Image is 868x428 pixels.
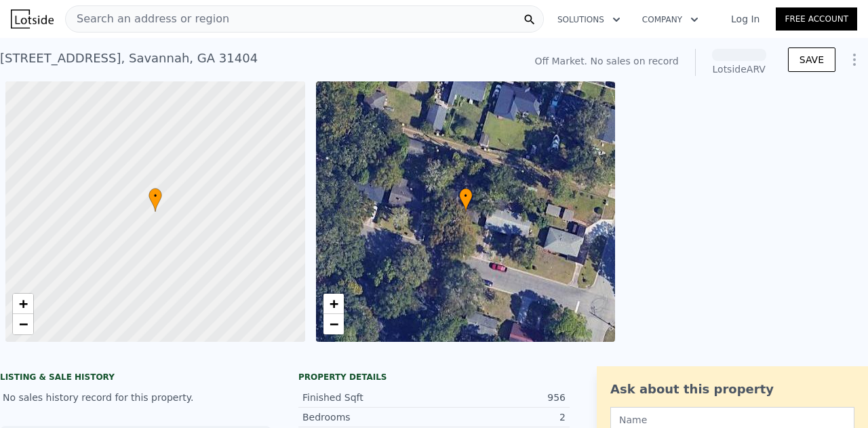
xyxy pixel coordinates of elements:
[149,190,162,202] span: •
[459,188,473,212] div: •
[841,46,868,73] button: Show Options
[715,12,776,26] a: Log In
[631,7,709,32] button: Company
[13,314,33,334] a: Zoom out
[323,314,344,334] a: Zoom out
[459,190,473,202] span: •
[329,315,338,332] span: −
[302,410,434,424] div: Bedrooms
[13,294,33,314] a: Zoom in
[323,294,344,314] a: Zoom in
[11,9,54,28] img: Lotside
[19,295,28,312] span: +
[788,47,835,72] button: SAVE
[149,188,162,212] div: •
[19,315,28,332] span: −
[66,11,229,27] span: Search an address or region
[610,380,854,399] div: Ask about this property
[434,391,566,404] div: 956
[534,54,678,68] div: Off Market. No sales on record
[298,372,570,383] div: Property details
[302,391,434,404] div: Finished Sqft
[712,62,766,76] div: Lotside ARV
[547,7,631,32] button: Solutions
[434,410,566,424] div: 2
[776,7,857,31] a: Free Account
[329,295,338,312] span: +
